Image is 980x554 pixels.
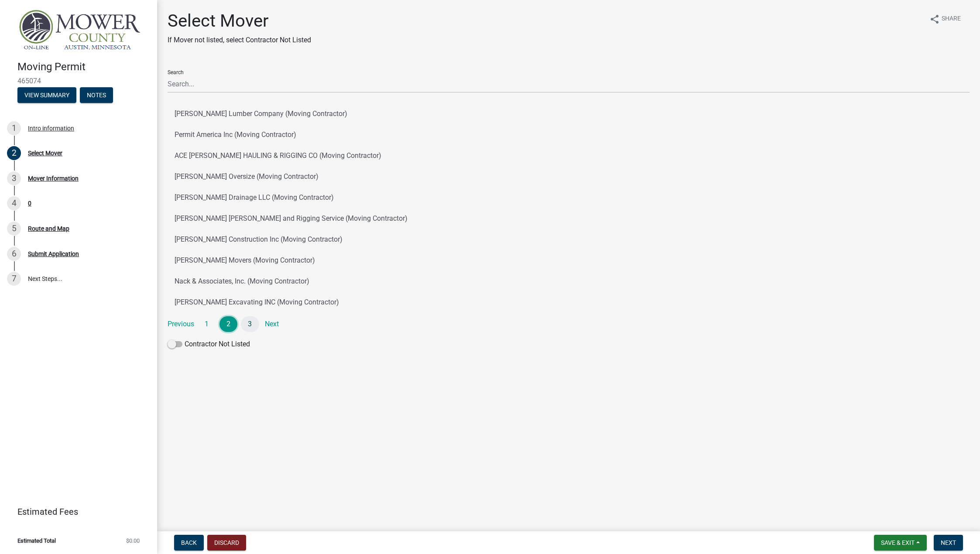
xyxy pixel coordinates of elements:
[17,9,143,51] img: Mower County, Minnesota
[28,200,31,206] div: 0
[263,316,281,332] a: Next
[219,316,238,332] a: 2
[17,77,140,85] span: 465074
[168,145,970,166] button: ACE [PERSON_NAME] HAULING & RIGGING CO (Moving Contractor)
[241,316,259,332] a: 3
[168,187,970,208] button: [PERSON_NAME] Drainage LLC (Moving Contractor)
[174,535,204,551] button: Back
[7,121,21,135] div: 1
[168,103,970,124] button: [PERSON_NAME] Lumber Company (Moving Contractor)
[7,222,21,236] div: 5
[941,539,956,546] span: Next
[874,535,927,551] button: Save & Exit
[7,146,21,160] div: 2
[7,247,21,261] div: 6
[28,125,74,131] div: Intro information
[80,92,113,99] wm-modal-confirm: Notes
[28,175,79,181] div: Mover Information
[168,339,250,349] label: Contractor Not Listed
[207,535,246,551] button: Discard
[7,503,143,520] a: Estimated Fees
[168,316,970,332] nav: Page navigation
[881,539,915,546] span: Save & Exit
[17,538,56,544] span: Estimated Total
[168,229,970,250] button: [PERSON_NAME] Construction Inc (Moving Contractor)
[17,92,76,99] wm-modal-confirm: Summary
[168,35,311,45] p: If Mover not listed, select Contractor Not Listed
[28,251,79,257] div: Submit Application
[181,539,197,546] span: Back
[17,87,76,103] button: View Summary
[126,538,140,544] span: $0.00
[168,292,970,313] button: [PERSON_NAME] Excavating INC (Moving Contractor)
[929,14,940,24] i: share
[80,87,113,103] button: Notes
[168,316,194,332] a: Previous
[934,535,963,551] button: Next
[28,150,62,156] div: Select Mover
[168,75,970,93] input: Search...
[7,196,21,210] div: 4
[168,271,970,292] button: Nack & Associates, Inc. (Moving Contractor)
[28,226,69,232] div: Route and Map
[168,166,970,187] button: [PERSON_NAME] Oversize (Moving Contractor)
[198,316,216,332] a: 1
[168,10,311,31] h1: Select Mover
[17,61,150,73] h4: Moving Permit
[922,10,968,27] button: shareShare
[942,14,961,24] span: Share
[168,250,970,271] button: [PERSON_NAME] Movers (Moving Contractor)
[7,171,21,185] div: 3
[168,124,970,145] button: Permit America Inc (Moving Contractor)
[7,272,21,286] div: 7
[168,208,970,229] button: [PERSON_NAME] [PERSON_NAME] and Rigging Service (Moving Contractor)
